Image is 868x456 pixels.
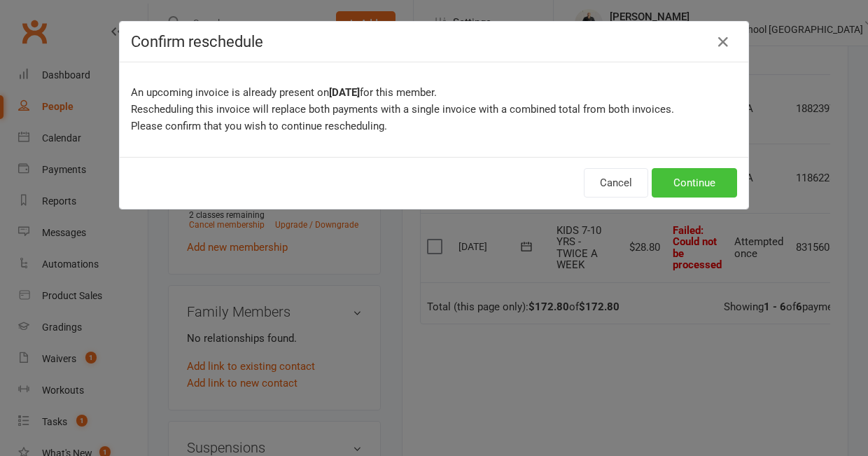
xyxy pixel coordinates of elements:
[712,31,734,53] button: Close
[652,168,737,198] button: Continue
[329,86,360,99] b: [DATE]
[584,168,648,198] button: Cancel
[131,84,737,134] p: An upcoming invoice is already present on for this member. Rescheduling this invoice will replace...
[131,33,737,50] h4: Confirm reschedule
